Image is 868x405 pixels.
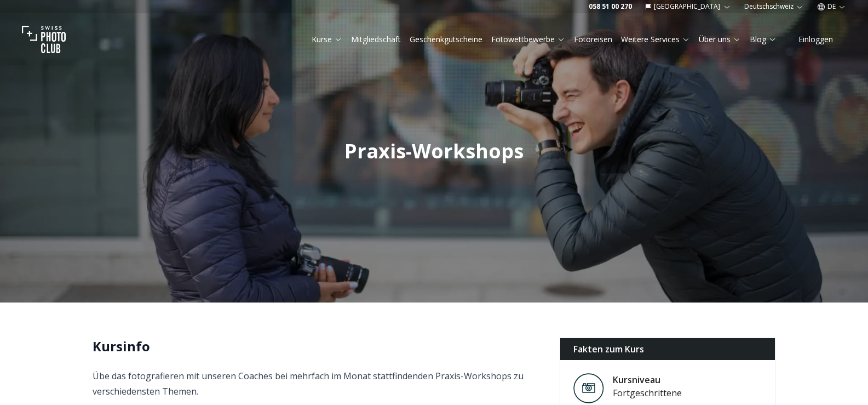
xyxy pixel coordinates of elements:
[410,34,482,45] a: Geschenkgutscheine
[312,34,342,45] a: Kurse
[699,34,741,45] a: Über uns
[22,18,66,61] img: Swiss photo club
[613,373,682,386] div: Kursniveau
[351,34,401,45] a: Mitgliedschaft
[574,34,612,45] a: Fotoreisen
[93,368,542,399] p: Übe das fotografieren mit unseren Coaches bei mehrfach im Monat stattfindenden Praxis-Workshops z...
[347,32,405,47] button: Mitgliedschaft
[617,32,694,47] button: Weitere Services
[344,138,524,164] span: Praxis-Workshops
[93,338,542,355] h2: Kursinfo
[589,2,632,11] a: 058 51 00 270
[621,34,690,45] a: Weitere Services
[491,34,565,45] a: Fotowettbewerbe
[745,32,781,47] button: Blog
[613,386,682,400] div: Fortgeschrittene
[405,32,487,47] button: Geschenkgutscheine
[750,34,777,45] a: Blog
[307,32,347,47] button: Kurse
[570,32,617,47] button: Fotoreisen
[785,32,846,47] button: Einloggen
[560,338,775,360] div: Fakten zum Kurs
[487,32,570,47] button: Fotowettbewerbe
[573,373,604,403] img: Level
[694,32,745,47] button: Über uns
